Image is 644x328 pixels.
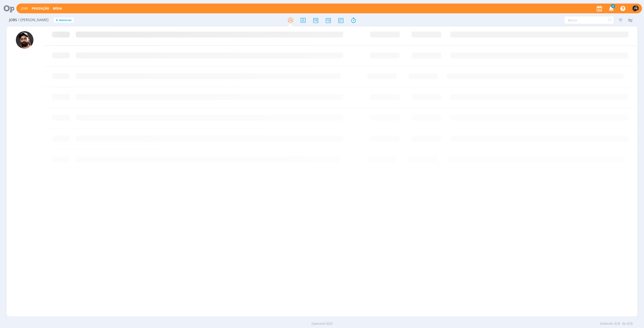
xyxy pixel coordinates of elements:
[606,4,616,13] button: 8
[632,5,639,12] img: B
[611,4,615,8] span: 8
[51,7,63,11] button: Mídia
[9,18,17,22] span: Jobs
[53,6,62,11] a: Mídia
[54,18,74,23] button: +Adicionar
[59,19,72,22] span: Adicionar
[56,18,58,23] span: +
[32,6,49,11] a: Produção
[18,18,49,22] span: / [PERSON_NAME]
[30,7,51,11] button: Produção
[600,321,613,326] span: Exibindo
[19,7,30,11] button: Jobs
[622,321,626,326] span: de
[16,31,33,49] img: B
[21,6,28,11] a: Jobs
[632,4,639,13] button: B
[564,16,614,24] input: Busca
